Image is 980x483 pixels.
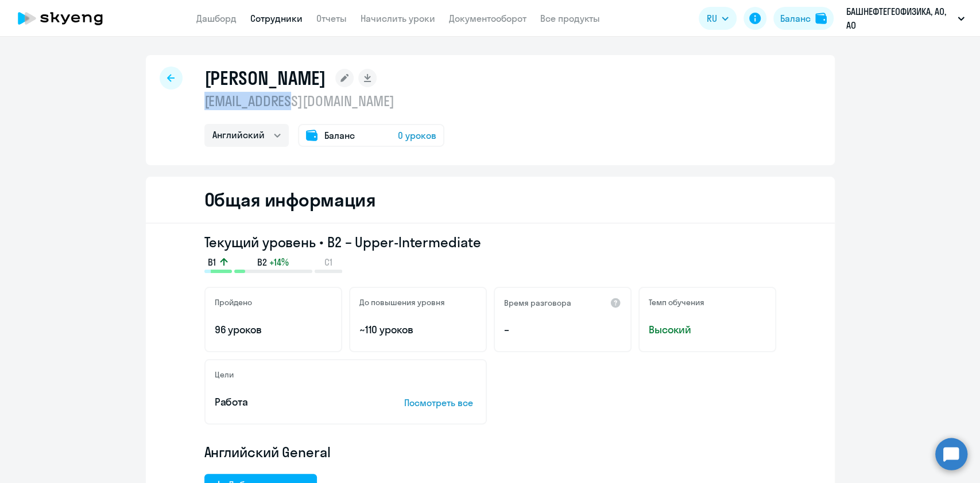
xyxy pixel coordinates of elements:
[250,13,303,24] a: Сотрудники
[208,256,216,268] span: B1
[324,128,355,142] span: Баланс
[204,233,776,251] h3: Текущий уровень • B2 – Upper-Intermediate
[204,188,376,211] h2: Общая информация
[257,256,267,268] span: B2
[649,322,766,337] span: Высокий
[404,396,477,410] p: Посмотреть все
[359,297,445,307] h5: До повышения уровня
[215,395,369,410] p: Работа
[504,298,571,308] h5: Время разговора
[361,13,435,24] a: Начислить уроки
[707,11,717,25] span: RU
[846,5,953,32] p: БАШНЕФТЕГЕОФИЗИКА, АО, АО «Башнефтегеофизика» \ Башнефтегаз
[773,7,834,30] button: Балансbalance
[204,67,326,89] h1: [PERSON_NAME]
[540,13,600,24] a: Все продукты
[649,297,704,307] h5: Темп обучения
[815,13,827,24] img: balance
[316,13,347,24] a: Отчеты
[324,256,332,268] span: C1
[269,256,289,268] span: +14%
[449,13,526,24] a: Документооборот
[215,297,252,307] h5: Пройдено
[398,128,436,142] span: 0 уроков
[204,443,331,461] span: Английский General
[359,322,477,337] p: ~110 уроков
[215,369,234,380] h5: Цели
[840,5,970,32] button: БАШНЕФТЕГЕОФИЗИКА, АО, АО «Башнефтегеофизика» \ Башнефтегаз
[780,11,811,25] div: Баланс
[699,7,737,30] button: RU
[215,322,332,337] p: 96 уроков
[504,322,621,337] p: –
[196,13,237,24] a: Дашборд
[204,92,444,110] p: [EMAIL_ADDRESS][DOMAIN_NAME]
